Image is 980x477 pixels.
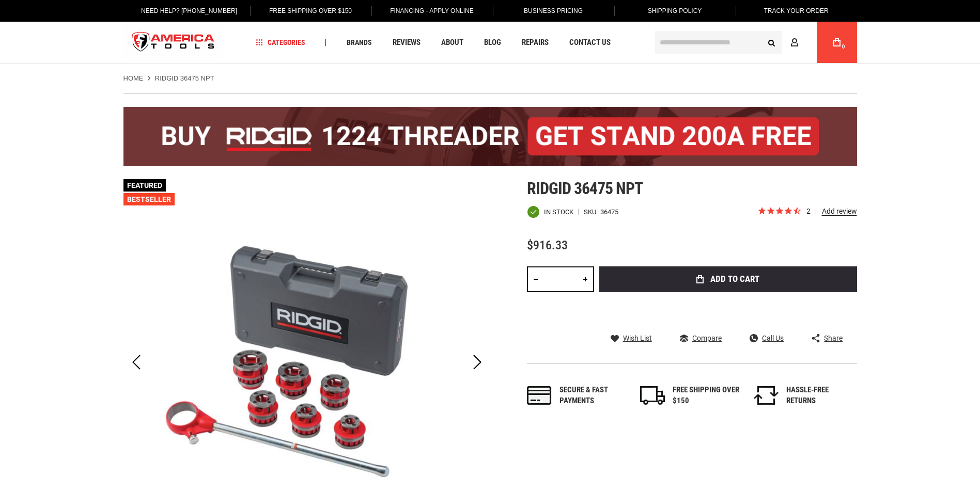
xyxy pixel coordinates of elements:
img: America Tools [123,23,224,62]
span: Add to Cart [710,275,759,283]
div: Availability [527,205,573,218]
a: store logo [123,23,224,62]
a: Reviews [388,36,425,50]
a: Categories [251,36,310,50]
a: 0 [827,22,847,63]
span: About [441,39,463,46]
span: Share [824,335,843,342]
a: Call Us [750,333,784,343]
div: 36475 [600,209,618,215]
span: In stock [544,209,573,215]
button: Search [762,33,782,52]
strong: RIDGID 36475 NPT [155,74,214,82]
span: 0 [842,44,845,50]
span: Ridgid 36475 npt [527,179,643,198]
a: Compare [680,333,722,343]
a: Blog [479,36,506,50]
span: Contact Us [569,39,611,46]
span: Shipping Policy [648,7,702,14]
span: $916.33 [527,238,568,252]
iframe: Secure express checkout frame [597,295,859,325]
span: 2 reviews [806,207,857,215]
span: Rated 4.5 out of 5 stars 2 reviews [757,206,857,217]
span: Brands [347,39,372,46]
span: Repairs [522,39,549,46]
span: Blog [484,39,501,46]
img: returns [754,386,779,405]
span: Compare [692,335,722,342]
img: payments [527,386,552,405]
span: Categories [256,39,305,46]
a: Contact Us [565,36,615,50]
a: Repairs [517,36,553,50]
a: Home [123,74,144,83]
a: Brands [342,36,377,50]
div: FREE SHIPPING OVER $150 [673,385,740,407]
a: About [437,36,468,50]
span: Wish List [623,335,652,342]
strong: SKU [584,209,600,215]
span: Call Us [762,335,784,342]
button: Add to Cart [599,266,857,292]
a: Wish List [611,333,652,343]
div: Secure & fast payments [559,385,627,407]
img: shipping [640,386,665,405]
div: HASSLE-FREE RETURNS [786,385,853,407]
span: Reviews [393,39,421,46]
img: BOGO: Buy the RIDGID® 1224 Threader (26092), get the 92467 200A Stand FREE! [123,107,857,166]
